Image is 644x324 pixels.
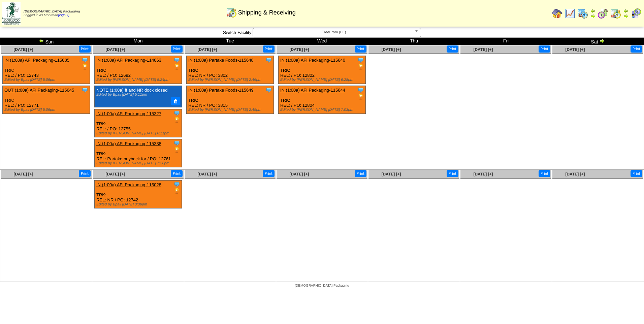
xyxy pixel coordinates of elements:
[295,284,349,288] span: [DEMOGRAPHIC_DATA] Packaging
[96,161,182,165] div: Edited by [PERSON_NAME] [DATE] 7:26pm
[95,56,182,84] div: TRK: REL: / PO: 12692
[13,172,33,176] a: [DATE] [+]
[289,47,309,52] a: [DATE] [+]
[96,111,161,116] a: IN (1:00a) AFI Packaging-115327
[598,8,608,19] img: calendarblend.gif
[79,170,91,177] button: Print
[357,63,364,70] img: PO
[3,56,90,84] div: TRK: REL: / PO: 12743
[280,78,365,82] div: Edited by [PERSON_NAME] [DATE] 6:28pm
[355,170,366,177] button: Print
[82,87,88,93] img: Tooltip
[357,87,364,93] img: Tooltip
[631,8,641,19] img: calendarcustomer.gif
[13,47,33,52] span: [DATE] [+]
[460,38,552,45] td: Fri
[447,170,458,177] button: Print
[39,38,44,43] img: arrowleft.gif
[188,108,273,112] div: Edited by [PERSON_NAME] [DATE] 2:49pm
[105,172,125,176] a: [DATE] [+]
[173,57,180,63] img: Tooltip
[265,87,272,93] img: Tooltip
[4,58,69,63] a: IN (1:00a) AFI Packaging-115085
[96,141,161,146] a: IN (1:00a) AFI Packaging-115338
[173,140,180,147] img: Tooltip
[381,47,401,52] a: [DATE] [+]
[226,7,237,18] img: calendarinout.gif
[552,8,562,19] img: home.gif
[2,2,21,25] img: zoroco-logo-small.webp
[95,139,182,167] div: TRK: REL: Partake buyback for / PO: 12761
[4,78,90,82] div: Edited by Bpali [DATE] 5:06pm
[82,57,88,63] img: Tooltip
[473,47,493,52] a: [DATE] [+]
[577,8,588,19] img: calendarprod.gif
[171,170,183,177] button: Print
[238,9,296,16] span: Shipping & Receiving
[92,38,184,45] td: Mon
[0,38,92,45] td: Sun
[188,88,254,93] a: IN (1:00a) Partake Foods-115649
[357,93,364,100] img: PO
[565,47,585,52] a: [DATE] [+]
[565,172,585,176] a: [DATE] [+]
[188,78,273,82] div: Edited by [PERSON_NAME] [DATE] 2:46pm
[280,58,345,63] a: IN (1:00a) AFI Packaging-115640
[188,58,254,63] a: IN (1:00a) Partake Foods-115648
[79,45,91,53] button: Print
[539,45,550,53] button: Print
[197,47,217,52] a: [DATE] [+]
[105,47,125,52] a: [DATE] [+]
[173,188,180,194] img: PO
[4,108,90,112] div: Edited by Bpali [DATE] 5:06pm
[355,45,366,53] button: Print
[4,88,74,93] a: OUT (1:00a) AFI Packaging-115645
[173,110,180,117] img: Tooltip
[610,8,621,19] img: calendarinout.gif
[96,93,178,97] div: Edited by Bpali [DATE] 5:11pm
[173,117,180,123] img: PO
[631,45,642,53] button: Print
[280,88,345,93] a: IN (1:00a) AFI Packaging-115644
[623,13,629,19] img: arrowright.gif
[565,8,575,19] img: line_graph.gif
[187,86,274,114] div: TRK: REL: NR / PO: 3815
[381,172,401,176] a: [DATE] [+]
[184,38,276,45] td: Tue
[265,57,272,63] img: Tooltip
[3,86,90,114] div: TRK: REL: / PO: 12771
[631,170,642,177] button: Print
[96,78,182,82] div: Edited by [PERSON_NAME] [DATE] 5:24pm
[171,97,180,105] button: Delete Note
[82,63,88,70] img: PO
[96,58,161,63] a: IN (1:00a) AFI Packaging-114063
[96,182,161,187] a: IN (1:00a) AFI Packaging-115028
[58,13,69,17] a: (logout)
[473,172,493,176] a: [DATE] [+]
[96,131,182,135] div: Edited by [PERSON_NAME] [DATE] 6:11pm
[357,57,364,63] img: Tooltip
[256,28,412,36] span: FreeFrom (FF)
[279,86,366,114] div: TRK: REL: / PO: 12804
[552,38,644,45] td: Sat
[539,170,550,177] button: Print
[289,172,309,176] a: [DATE] [+]
[263,45,275,53] button: Print
[24,10,80,13] span: [DEMOGRAPHIC_DATA] Packaging
[173,147,180,153] img: PO
[187,56,274,84] div: TRK: REL: NR / PO: 3802
[197,172,217,176] span: [DATE] [+]
[173,181,180,188] img: Tooltip
[24,10,80,17] span: Logged in as Mnorman
[279,56,366,84] div: TRK: REL: / PO: 12802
